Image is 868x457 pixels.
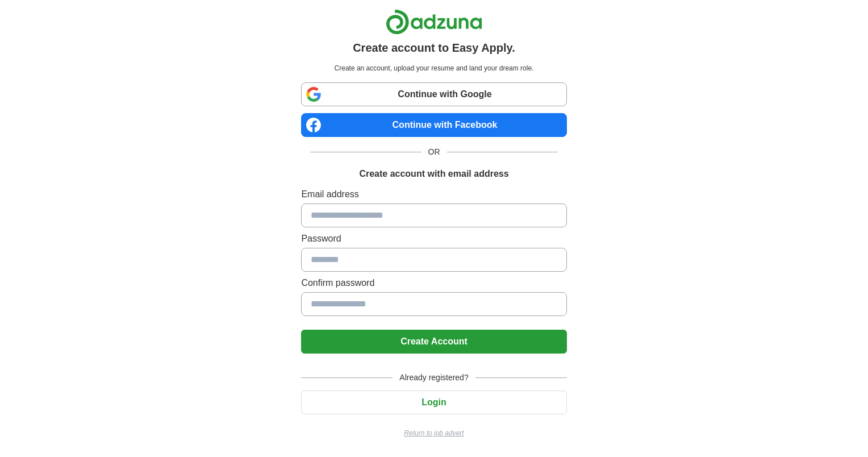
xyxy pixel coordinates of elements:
[301,276,566,290] label: Confirm password
[422,146,447,158] span: OR
[301,232,566,246] label: Password
[303,63,564,73] p: Create an account, upload your resume and land your dream role.
[301,397,566,407] a: Login
[301,428,566,438] a: Return to job advert
[353,39,515,56] h1: Create account to Easy Apply.
[301,82,566,106] a: Continue with Google
[393,372,475,384] span: Already registered?
[301,188,566,201] label: Email address
[301,113,566,137] a: Continue with Facebook
[301,330,566,354] button: Create Account
[386,9,482,35] img: Adzuna logo
[301,390,566,414] button: Login
[359,167,508,181] h1: Create account with email address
